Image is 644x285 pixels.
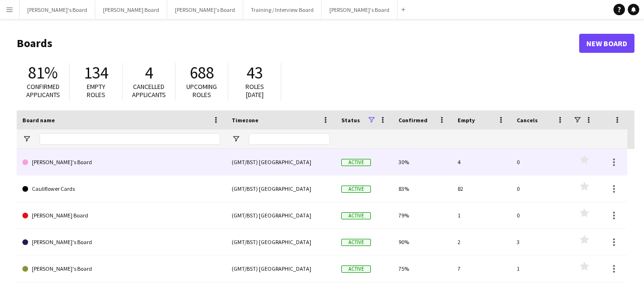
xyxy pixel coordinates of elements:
button: [PERSON_NAME] Board [95,0,167,19]
a: [PERSON_NAME] Board [22,202,220,229]
input: Board name Filter Input [40,133,220,145]
span: Board name [22,117,55,124]
span: Empty [458,117,475,124]
div: (GMT/BST) [GEOGRAPHIC_DATA] [226,256,336,282]
div: 2 [452,229,511,255]
div: (GMT/BST) [GEOGRAPHIC_DATA] [226,176,336,202]
span: 134 [84,62,108,83]
div: 82 [452,176,511,202]
div: 7 [452,256,511,282]
button: Open Filter Menu [232,135,240,143]
div: (GMT/BST) [GEOGRAPHIC_DATA] [226,202,336,228]
span: Upcoming roles [186,82,217,99]
button: [PERSON_NAME]'s Board [20,0,95,19]
div: 3 [511,229,570,255]
div: 79% [393,202,452,228]
span: 43 [246,62,263,83]
button: Training / Interview Board [243,0,322,19]
span: Confirmed applicants [26,82,60,99]
div: (GMT/BST) [GEOGRAPHIC_DATA] [226,149,336,175]
div: 83% [393,176,452,202]
a: [PERSON_NAME]'s Board [22,256,220,282]
span: Empty roles [87,82,105,99]
input: Timezone Filter Input [249,133,330,145]
div: 0 [511,176,570,202]
span: Confirmed [399,117,428,124]
button: [PERSON_NAME]'s Board [322,0,398,19]
div: 4 [452,149,511,175]
div: 0 [511,149,570,175]
div: 1 [511,256,570,282]
div: 0 [511,202,570,228]
a: [PERSON_NAME]'s Board [22,229,220,256]
span: Status [341,117,360,124]
div: 30% [393,149,452,175]
div: 1 [452,202,511,228]
div: (GMT/BST) [GEOGRAPHIC_DATA] [226,229,336,255]
a: [PERSON_NAME]'s Board [22,149,220,176]
span: Active [341,186,371,193]
div: 90% [393,229,452,255]
button: Open Filter Menu [22,135,31,143]
span: Roles [DATE] [245,82,264,99]
a: New Board [579,34,634,53]
span: Active [341,239,371,246]
a: Cauliflower Cards [22,176,220,202]
span: Cancelled applicants [132,82,166,99]
span: Timezone [232,117,258,124]
span: 81% [28,62,58,83]
span: Active [341,212,371,219]
span: 688 [190,62,214,83]
span: Active [341,159,371,166]
span: Active [341,265,371,273]
button: [PERSON_NAME]'s Board [167,0,243,19]
span: Cancels [517,117,538,124]
h1: Boards [17,36,579,50]
div: 75% [393,256,452,282]
span: 4 [145,62,153,83]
